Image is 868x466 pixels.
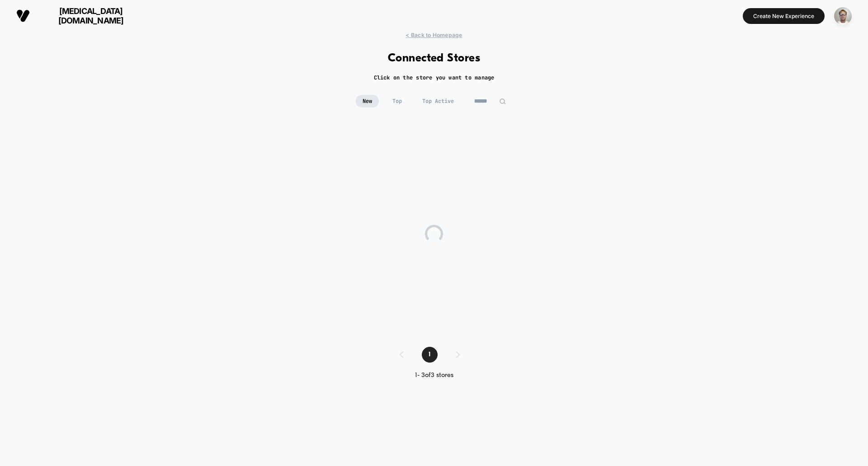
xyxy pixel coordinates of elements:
button: [MEDICAL_DATA][DOMAIN_NAME] [14,6,148,26]
h2: Click on the store you want to manage [374,74,495,81]
span: Top Active [415,95,461,107]
span: [MEDICAL_DATA][DOMAIN_NAME] [37,6,145,25]
button: ppic [831,7,854,25]
img: ppic [834,7,852,25]
span: Top [386,95,409,107]
h1: Connected Stores [388,52,481,65]
img: edit [499,98,506,105]
img: Visually logo [16,9,30,23]
span: < Back to Homepage [406,32,462,38]
span: New [356,95,379,107]
button: Create New Experience [743,8,825,24]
